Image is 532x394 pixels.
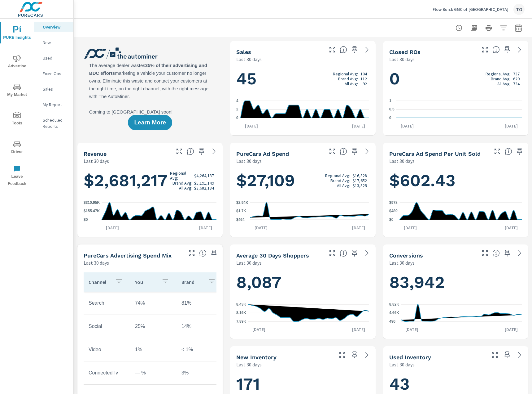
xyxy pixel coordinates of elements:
a: See more details in report [515,248,525,258]
p: All Avg: [345,81,358,86]
text: $155.47K [84,209,100,213]
h1: 83,942 [389,272,522,293]
p: All Avg: [337,183,350,188]
p: [DATE] [348,225,369,231]
h1: $2,681,217 [84,170,216,191]
text: $978 [389,200,398,205]
span: Save this to your personalized report [350,45,360,55]
div: Fixed Ops [34,69,73,78]
text: 8.16K [236,311,246,315]
text: 2 [236,107,238,112]
p: $5,191,149 [194,181,214,186]
a: See more details in report [209,146,219,156]
span: Leave Feedback [2,165,32,187]
h5: Closed ROs [389,49,421,55]
a: See more details in report [515,350,525,360]
h5: Revenue [84,150,107,157]
a: See more details in report [362,146,372,156]
p: [DATE] [500,123,522,129]
button: Make Fullscreen [337,350,347,360]
p: Brand Avg: [338,76,358,81]
p: $16,328 [353,173,367,178]
div: New [34,38,73,47]
p: [DATE] [401,326,423,333]
text: $0 [389,217,394,222]
td: < 1% [177,342,223,357]
div: Sales [34,84,73,94]
span: Advertise [2,55,32,70]
span: Save this to your personalized report [502,248,512,258]
button: Select Date Range [512,22,525,34]
text: 8.43K [236,302,246,307]
button: Apply Filters [497,22,510,34]
p: 92 [363,81,367,86]
p: $13,329 [353,183,367,188]
div: TO [513,4,525,15]
text: 8.82K [389,302,399,307]
button: Print Report [482,22,495,34]
span: Save this to your personalized report [209,248,219,258]
p: Regional Avg: [486,71,511,76]
h5: New Inventory [236,354,277,360]
p: $4,264,137 [194,173,214,178]
p: Last 30 days [236,259,262,266]
span: Learn More [134,120,166,125]
p: [DATE] [348,123,369,129]
p: Last 30 days [389,157,415,165]
p: [DATE] [500,225,522,231]
text: $310.95K [84,200,100,205]
h1: 0 [389,68,522,89]
span: Average cost of advertising per each vehicle sold at the dealer over the selected date range. The... [505,148,512,155]
p: [DATE] [195,225,216,231]
p: Regional Avg: [325,173,350,178]
span: Save this to your personalized report [350,350,360,360]
a: See more details in report [362,248,372,258]
h5: Used Inventory [389,354,431,360]
p: Last 30 days [389,361,415,368]
p: Brand Avg: [491,76,511,81]
button: "Export Report to PDF" [468,22,480,34]
p: Channel [89,279,110,285]
h1: 8,087 [236,272,369,293]
td: 74% [130,295,177,311]
p: My Report [43,101,68,108]
p: 104 [360,71,367,76]
p: Flow Buick GMC of [GEOGRAPHIC_DATA] [433,7,508,12]
p: 734 [513,81,520,86]
text: 490 [389,319,395,324]
button: Make Fullscreen [327,146,337,156]
td: 81% [177,295,223,311]
p: $17,652 [353,178,367,183]
text: $489 [389,209,398,213]
text: 4 [236,99,238,103]
text: 0 [236,116,238,120]
span: PURE Insights [2,26,32,41]
p: Last 30 days [236,56,262,63]
span: Number of Repair Orders Closed by the selected dealership group over the selected time range. [So... [492,46,500,53]
p: Used [43,55,68,61]
p: Last 30 days [84,259,109,266]
p: Overview [43,24,68,30]
p: Last 30 days [236,361,262,368]
button: Make Fullscreen [492,146,502,156]
span: Save this to your personalized report [515,146,525,156]
p: [DATE] [396,123,418,129]
p: You [135,279,157,285]
h5: PureCars Ad Spend Per Unit Sold [389,150,481,157]
div: Scheduled Reports [34,115,73,131]
span: The number of dealer-specified goals completed by a visitor. [Source: This data is provided by th... [492,249,500,257]
text: $1.7K [236,209,246,213]
h5: Average 30 Days Shoppers [236,252,309,259]
p: Last 30 days [84,157,109,165]
text: 1 [389,99,391,103]
h1: $602.43 [389,170,522,191]
p: 629 [513,76,520,81]
p: Last 30 days [389,56,415,63]
button: Make Fullscreen [480,45,490,55]
span: A rolling 30 day total of daily Shoppers on the dealership website, averaged over the selected da... [340,249,347,257]
td: 3% [177,365,223,381]
button: Make Fullscreen [490,350,500,360]
span: Save this to your personalized report [350,146,360,156]
text: 7.89K [236,319,246,324]
text: $464 [236,217,245,222]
